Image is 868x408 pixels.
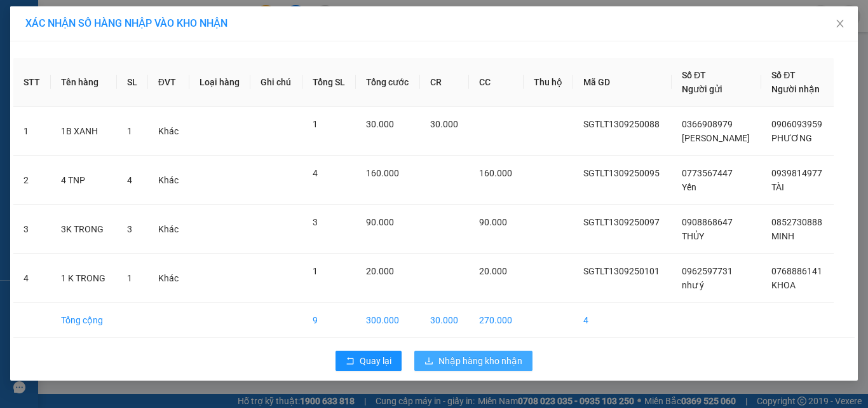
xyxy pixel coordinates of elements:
span: Quay lại [360,354,391,368]
span: PHƯƠNG [771,133,812,143]
th: CR [420,58,469,107]
th: Tổng cước [356,58,420,107]
span: 20.000 [479,266,507,276]
td: 30.000 [420,303,469,338]
td: 270.000 [469,303,523,338]
td: 1 K TRONG [51,254,117,303]
td: Khác [148,107,189,156]
span: 1 [313,119,318,129]
th: Mã GD [573,58,672,107]
span: download [424,356,433,367]
td: 1 [13,107,51,156]
span: 0962597731 [682,266,733,276]
span: 1 [313,266,318,276]
span: THỦY [682,231,704,241]
span: TÀI [771,182,784,192]
td: Khác [148,254,189,303]
span: SGTLT1309250101 [583,266,660,276]
th: STT [13,58,51,107]
button: rollbackQuay lại [336,351,402,371]
td: 300.000 [356,303,420,338]
th: CC [469,58,523,107]
span: như ý [682,280,704,290]
span: 0773567447 [682,168,733,178]
span: 30.000 [366,119,394,129]
td: 4 TNP [51,156,117,205]
span: 90.000 [479,217,507,227]
span: 0768886141 [771,266,822,276]
span: 0939814977 [771,168,822,178]
span: close [835,18,845,29]
td: 2 [13,156,51,205]
span: SGTLT1309250095 [583,168,660,178]
span: 30.000 [430,119,458,129]
button: downloadNhập hàng kho nhận [414,351,532,371]
span: 4 [313,168,318,178]
span: rollback [346,356,355,367]
span: 0908868647 [682,217,733,227]
span: 1 [127,126,132,136]
th: ĐVT [148,58,189,107]
span: 20.000 [366,266,394,276]
span: Người gửi [682,84,722,94]
span: 0852730888 [771,217,822,227]
span: 160.000 [479,168,512,178]
span: Người nhận [771,84,820,94]
th: Loại hàng [189,58,251,107]
th: SL [117,58,148,107]
th: Ghi chú [250,58,302,107]
td: 9 [302,303,356,338]
span: XÁC NHẬN SỐ HÀNG NHẬP VÀO KHO NHẬN [25,17,227,29]
th: Thu hộ [524,58,573,107]
span: KHOA [771,280,796,290]
td: Tổng cộng [51,303,117,338]
span: MINH [771,231,794,241]
span: Yến [682,182,696,192]
span: 1 [127,273,132,283]
td: 3K TRONG [51,205,117,254]
span: 90.000 [366,217,394,227]
span: Nhập hàng kho nhận [438,354,522,368]
th: Tên hàng [51,58,117,107]
td: 4 [573,303,672,338]
span: Số ĐT [771,70,796,80]
span: 3 [127,224,132,234]
td: 4 [13,254,51,303]
span: SGTLT1309250097 [583,217,660,227]
span: SGTLT1309250088 [583,119,660,129]
span: 4 [127,175,132,185]
td: 3 [13,205,51,254]
span: 160.000 [366,168,399,178]
span: 0906093959 [771,119,822,129]
th: Tổng SL [302,58,356,107]
span: [PERSON_NAME] [682,133,750,143]
button: Close [822,6,858,42]
td: Khác [148,205,189,254]
span: 3 [313,217,318,227]
span: 0366908979 [682,119,733,129]
td: Khác [148,156,189,205]
td: 1B XANH [51,107,117,156]
span: Số ĐT [682,70,706,80]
